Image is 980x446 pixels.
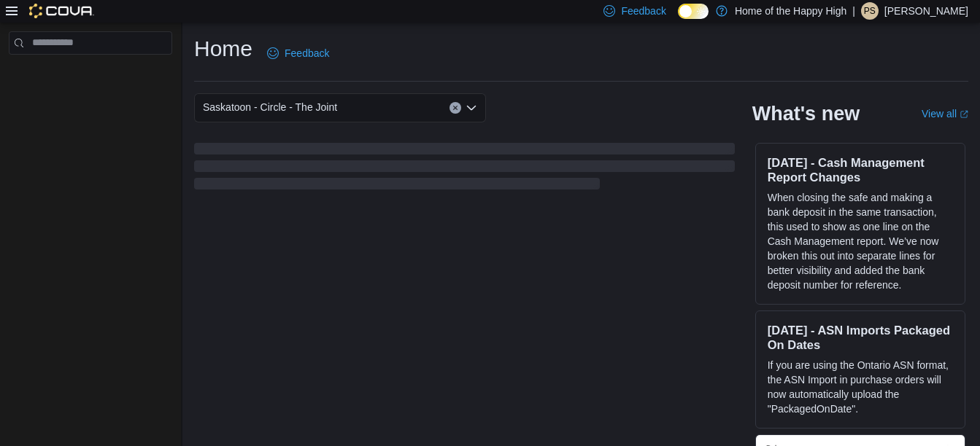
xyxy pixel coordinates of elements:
nav: Complex example [9,58,172,93]
span: Loading [194,146,735,192]
h3: [DATE] - ASN Imports Packaged On Dates [768,323,953,352]
span: Saskatoon - Circle - The Joint [203,98,337,116]
img: Cova [29,4,94,18]
h1: Home [194,34,252,63]
p: | [852,2,855,20]
a: View allExternal link [922,108,968,120]
h3: [DATE] - Cash Management Report Changes [768,155,953,184]
p: Home of the Happy High [735,2,846,20]
input: Dark Mode [678,4,709,19]
span: Feedback [285,46,329,60]
a: Feedback [261,39,335,68]
h2: What's new [752,102,860,125]
span: PS [864,2,876,20]
svg: External link [960,110,968,119]
span: Feedback [621,4,665,18]
p: If you are using the Ontario ASN format, the ASN Import in purchase orders will now automatically... [768,358,953,416]
div: Priyanshu Singla [861,2,879,20]
p: [PERSON_NAME] [884,2,968,20]
button: Open list of options [466,102,477,114]
button: Clear input [450,102,461,114]
p: When closing the safe and making a bank deposit in the same transaction, this used to show as one... [768,190,953,292]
